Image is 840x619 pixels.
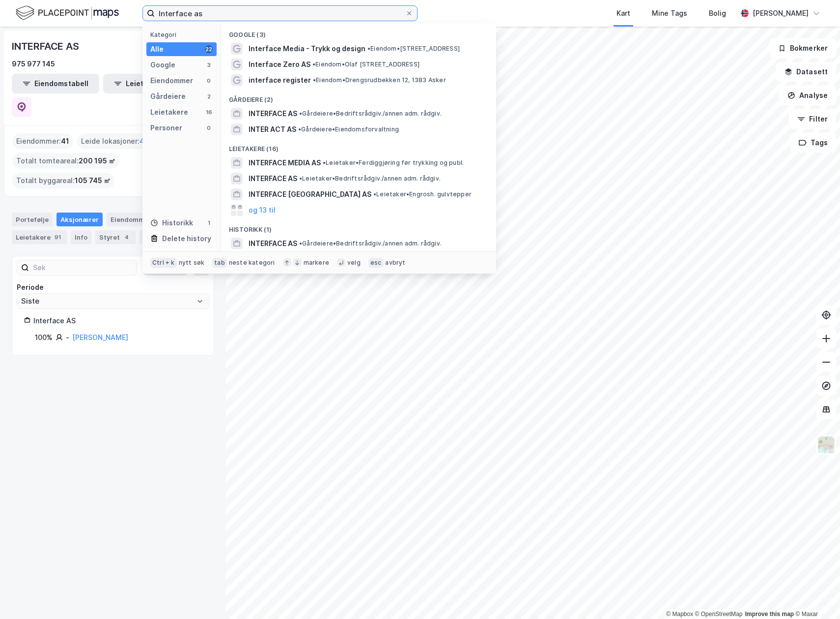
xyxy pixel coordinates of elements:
div: Leietakere [150,106,188,118]
div: Styret [95,230,136,244]
div: Kart [616,7,630,19]
button: Eiendomstabell [12,74,99,93]
div: INTERFACE AS [12,38,81,54]
span: • [367,45,370,52]
div: Historikk [150,217,193,229]
button: Leietakertabell [103,74,191,93]
div: nytt søk [179,259,205,267]
input: ClearOpen [17,294,209,309]
div: Leietakere [12,230,67,244]
div: Eiendommer [107,213,168,226]
div: 2 [205,93,213,100]
div: Interface AS [33,315,202,327]
div: 0 [205,124,213,132]
div: Gårdeiere [150,91,186,102]
span: Interface Zero AS [249,59,310,70]
span: 200 195 ㎡ [79,155,115,167]
span: 41 [61,135,69,147]
span: 105 745 ㎡ [75,175,111,186]
div: Transaksjoner [140,230,212,244]
span: interface register [249,74,311,86]
div: Info [71,230,91,244]
span: INTERFACE AS [249,238,297,249]
div: Delete history [162,233,211,245]
span: • [312,61,315,68]
iframe: Chat Widget [791,572,840,619]
span: Leietaker • Ferdiggjøring før trykking og publ. [323,159,464,167]
div: 22 [205,45,213,53]
span: • [299,110,302,117]
span: Interface Media - Trykk og design [249,43,365,55]
img: Z [817,435,836,454]
div: Leide lokasjoner : [77,133,148,149]
div: Historikk (1) [221,218,496,236]
div: Totalt tomteareal : [12,153,119,169]
div: 16 [205,108,213,116]
span: Gårdeiere • Bedriftsrådgiv./annen adm. rådgiv. [299,240,442,248]
span: • [313,76,316,84]
span: Eiendom • Drengsrudbekken 12, 1383 Asker [313,76,446,84]
div: Periode [17,281,209,293]
div: Mine Tags [652,7,687,19]
div: Eiendommer : [12,133,73,149]
span: • [323,159,326,166]
div: 4 [122,232,132,242]
div: Totalt byggareal : [12,173,114,188]
div: 975 977 145 [12,58,55,70]
div: Alle [150,43,164,55]
span: INTERFACE MEDIA AS [249,157,321,169]
div: Gårdeiere (2) [221,88,496,106]
input: Søk på adresse, matrikkel, gårdeiere, leietakere eller personer [155,6,405,21]
button: og 13 til [249,204,276,216]
div: tab [212,258,227,268]
button: Open [196,297,204,305]
a: [PERSON_NAME] [72,333,128,341]
div: neste kategori [229,259,275,267]
button: Tags [790,133,836,153]
div: Kategori [150,31,217,38]
div: 3 [205,61,213,69]
span: Gårdeiere • Eiendomsforvaltning [298,125,399,133]
span: INTERFACE AS [249,173,297,185]
span: 4 [140,135,144,147]
div: Aksjonærer [56,213,103,226]
div: - [66,332,69,343]
div: 0 [205,77,213,85]
span: • [373,190,376,198]
a: OpenStreetMap [695,611,743,618]
button: Filter [789,109,836,129]
div: [PERSON_NAME] [753,7,809,19]
div: avbryt [385,259,405,267]
div: 100% [35,332,53,343]
span: Gårdeiere • Bedriftsrådgiv./annen adm. rådgiv. [299,110,442,118]
div: velg [347,259,361,267]
span: • [299,175,302,182]
div: Personer [150,122,182,134]
div: Bolig [709,7,726,19]
span: • [298,125,301,133]
div: Google [150,59,175,71]
div: markere [304,259,329,267]
button: Bokmerker [770,38,836,58]
img: logo.f888ab2527a4732fd821a326f86c7f29.svg [16,4,119,22]
span: INTERFACE AS [249,108,297,120]
div: esc [368,258,384,268]
span: Leietaker • Engrosh. gulvtepper [373,190,472,198]
span: • [299,240,302,247]
div: Google (3) [221,23,496,41]
div: 91 [53,232,63,242]
input: Søk [29,260,137,275]
span: INTERFACE [GEOGRAPHIC_DATA] AS [249,188,371,200]
div: Portefølje [12,213,53,226]
div: Eiendommer [150,75,193,87]
button: Datasett [776,62,836,82]
div: Ctrl + k [150,258,177,268]
span: Eiendom • Olaf [STREET_ADDRESS] [312,61,420,68]
a: Improve this map [745,611,794,618]
span: Eiendom • [STREET_ADDRESS] [367,45,460,53]
button: Analyse [779,86,836,105]
div: Leietakere (16) [221,137,496,155]
span: Leietaker • Bedriftsrådgiv./annen adm. rådgiv. [299,175,441,183]
div: 1 [205,219,213,227]
span: INTER ACT AS [249,124,296,135]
